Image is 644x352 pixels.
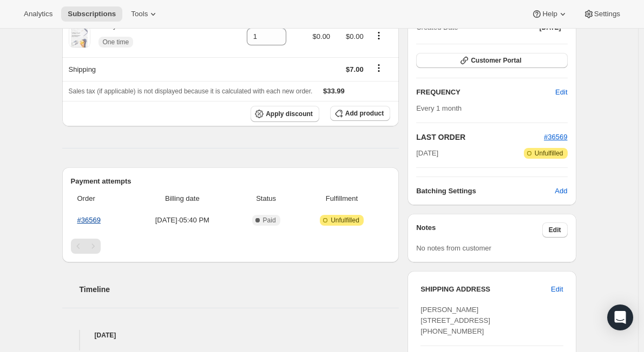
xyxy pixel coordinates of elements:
[61,6,122,22] button: Subscriptions
[330,106,390,121] button: Add product
[24,10,52,18] span: Analytics
[62,57,235,81] th: Shipping
[416,132,544,143] h2: LAST ORDER
[544,133,567,141] a: #36569
[416,222,542,238] h3: Notes
[90,21,137,53] div: 5 Day Reset
[420,306,490,335] span: [PERSON_NAME] [STREET_ADDRESS] [PHONE_NUMBER]
[345,109,384,118] span: Add product
[132,215,232,226] span: [DATE] · 05:40 PM
[542,10,557,18] span: Help
[300,193,384,204] span: Fulfillment
[555,186,567,197] span: Add
[416,244,491,252] span: No notes from customer
[331,216,359,225] span: Unfulfilled
[549,84,574,101] button: Edit
[535,149,563,158] span: Unfulfilled
[555,87,567,98] span: Edit
[416,53,567,68] button: Customer Portal
[370,62,387,74] button: Shipping actions
[124,6,165,22] button: Tools
[370,30,387,42] button: Product actions
[251,106,319,122] button: Apply discount
[577,6,627,22] button: Settings
[62,330,399,341] h4: [DATE]
[416,186,555,197] h6: Batching Settings
[542,222,568,238] button: Edit
[471,56,521,65] span: Customer Portal
[266,110,313,118] span: Apply discount
[131,10,148,18] span: Tools
[68,10,116,18] span: Subscriptions
[323,87,345,95] span: $33.99
[346,32,364,40] span: $0.00
[548,182,574,200] button: Add
[17,6,59,22] button: Analytics
[551,284,563,295] span: Edit
[69,87,313,95] span: Sales tax (if applicable) is not displayed because it is calculated with each new order.
[71,187,129,211] th: Order
[544,281,569,298] button: Edit
[71,176,391,187] h2: Payment attempts
[77,216,101,224] a: #36569
[71,239,391,254] nav: Pagination
[594,10,620,18] span: Settings
[549,226,561,234] span: Edit
[263,216,276,225] span: Paid
[416,87,555,98] h2: FREQUENCY
[313,32,331,40] span: $0.00
[525,6,574,22] button: Help
[416,148,438,159] span: [DATE]
[416,104,462,112] span: Every 1 month
[420,284,551,295] h3: SHIPPING ADDRESS
[239,193,293,204] span: Status
[607,304,633,330] div: Open Intercom Messenger
[80,284,399,295] h2: Timeline
[103,38,129,46] span: One time
[544,132,567,143] button: #36569
[132,193,232,204] span: Billing date
[346,65,364,73] span: $7.00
